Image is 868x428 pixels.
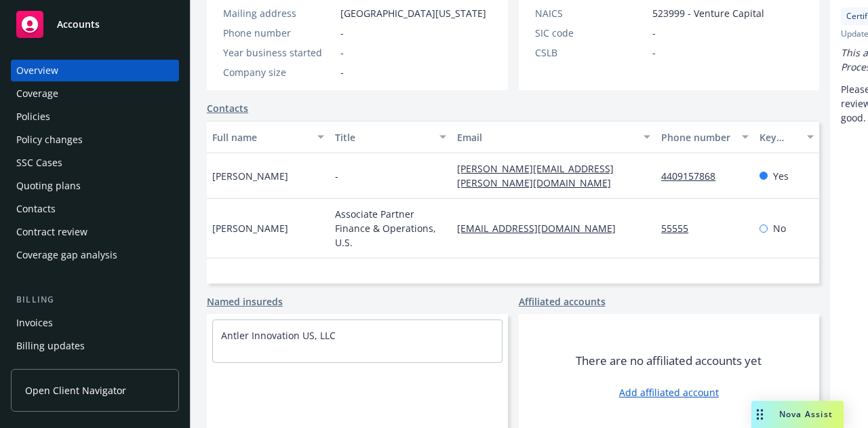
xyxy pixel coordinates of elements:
div: Quoting plans [16,175,81,197]
a: [PERSON_NAME][EMAIL_ADDRESS][PERSON_NAME][DOMAIN_NAME] [457,162,622,189]
div: Drag to move [751,401,768,428]
button: Title [330,121,452,153]
button: Email [452,121,656,153]
div: Policy changes [16,129,83,151]
div: Phone number [223,26,335,40]
span: Accounts [57,19,100,30]
a: Contract review [11,221,179,243]
div: NAICS [535,6,647,20]
button: Key contact [754,121,819,153]
div: Contract review [16,221,87,243]
span: [PERSON_NAME] [212,221,288,235]
div: Full name [212,130,309,144]
span: There are no affiliated accounts yet [576,353,762,369]
span: 523999 - Venture Capital [652,6,764,20]
a: Add affiliated account [619,385,719,400]
a: Overview [11,60,179,81]
div: Email [457,130,635,144]
span: - [340,65,344,79]
div: CSLB [535,45,647,60]
div: Policies [16,106,50,128]
a: Contacts [207,101,248,115]
span: - [340,45,344,60]
a: Named insureds [207,294,283,309]
div: Invoices [16,312,53,334]
div: Title [335,130,432,144]
a: Coverage gap analysis [11,244,179,266]
a: Accounts [11,5,179,43]
a: Invoices [11,312,179,334]
div: Billing [11,293,179,307]
button: Phone number [656,121,753,153]
button: Full name [207,121,330,153]
div: Coverage gap analysis [16,244,117,266]
div: SIC code [535,26,647,40]
a: SSC Cases [11,152,179,174]
span: - [335,169,338,183]
div: Overview [16,60,58,81]
a: Billing updates [11,335,179,357]
a: Affiliated accounts [519,294,606,309]
span: Associate Partner Finance & Operations, U.S. [335,207,447,250]
div: Year business started [223,45,335,60]
span: [GEOGRAPHIC_DATA][US_STATE] [340,6,486,20]
a: Policies [11,106,179,128]
span: - [340,26,344,40]
span: - [652,26,656,40]
div: Company size [223,65,335,79]
div: Coverage [16,83,58,104]
span: Nova Assist [779,408,833,420]
a: Quoting plans [11,175,179,197]
a: Policy changes [11,129,179,151]
span: Open Client Navigator [25,383,126,397]
div: Mailing address [223,6,335,20]
a: 4409157868 [661,170,726,182]
div: Phone number [661,130,733,144]
a: Coverage [11,83,179,104]
div: Contacts [16,198,56,220]
button: Nova Assist [751,401,844,428]
span: No [773,221,786,235]
div: Billing updates [16,335,85,357]
a: 55555 [661,222,699,235]
a: [EMAIL_ADDRESS][DOMAIN_NAME] [457,222,627,235]
span: [PERSON_NAME] [212,169,288,183]
a: Contacts [11,198,179,220]
a: Antler Innovation US, LLC [221,329,336,342]
span: - [652,45,656,60]
div: Key contact [759,130,799,144]
div: SSC Cases [16,152,62,174]
span: Yes [773,169,789,183]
